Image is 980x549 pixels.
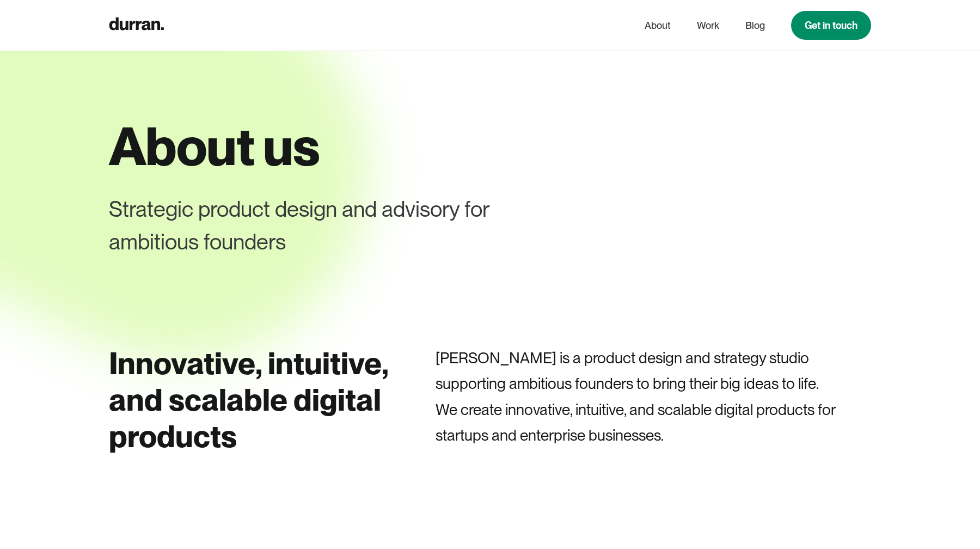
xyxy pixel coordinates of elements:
[745,15,765,36] a: Blog
[791,11,871,40] a: Get in touch
[645,15,671,36] a: About
[109,118,871,175] h1: About us
[109,193,579,258] div: Strategic product design and advisory for ambitious founders
[109,15,164,36] a: home
[436,345,871,449] p: [PERSON_NAME] is a product design and strategy studio supporting ambitious founders to bring thei...
[109,345,392,455] h3: Innovative, intuitive, and scalable digital products
[697,15,719,36] a: Work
